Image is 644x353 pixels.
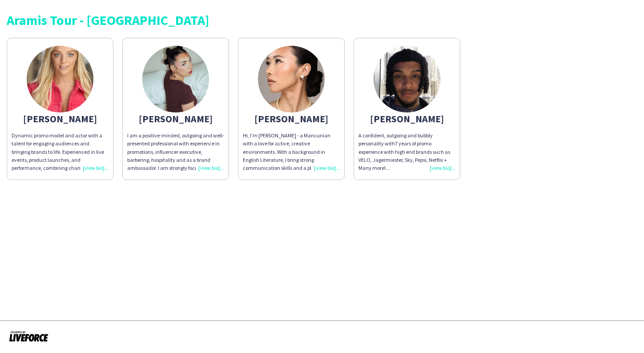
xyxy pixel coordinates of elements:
span: I am a positive-minded, outgoing and well-presented professional with experience in promotions, i... [127,132,224,236]
div: [PERSON_NAME] [127,115,224,123]
div: Dynamic promo model and actor with a talent for engaging audiences and bringing brands to life. E... [12,132,109,172]
span: A confident, outgoing and bubbly personality with [358,132,433,147]
div: [PERSON_NAME] [12,115,109,123]
img: Powered by Liveforce [9,330,48,342]
div: [PERSON_NAME] [358,115,455,123]
img: thumb-664f59062a970.jpeg [27,46,93,112]
div: [PERSON_NAME] [243,115,340,123]
div: Hi, I’m [PERSON_NAME] - a Mancunian with a love for active, creative environments. With a backgro... [243,132,340,172]
img: thumb-00c43d59-ae49-4a37-a9fc-a54a951d01a4.jpg [142,46,209,112]
div: Aramis Tour - [GEOGRAPHIC_DATA] [7,13,637,27]
img: thumb-c51f26d6-db48-409f-bf44-9b92e46438ce.jpg [374,46,440,112]
img: thumb-1e8f8ffe-706e-45fb-a756-3edc51d27156.jpg [258,46,325,112]
span: 7 years of promo experience with high end brands such as VELO, Jagermiester, Sky, Pepsi, Netflix ... [358,140,450,171]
